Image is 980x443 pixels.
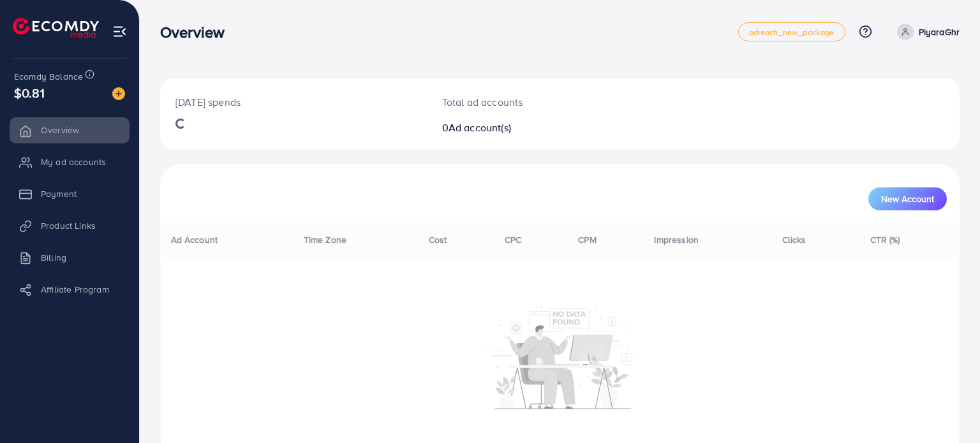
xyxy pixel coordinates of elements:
[868,187,947,210] button: New Account
[749,28,835,36] span: adreach_new_package
[160,23,235,41] h3: Overview
[112,24,127,39] img: menu
[881,194,934,203] span: New Account
[14,70,83,83] span: Ecomdy Balance
[442,94,611,110] p: Total ad accounts
[449,120,511,134] span: Ad account(s)
[13,18,99,38] img: logo
[112,87,125,100] img: image
[442,122,611,134] h2: 0
[738,22,845,41] a: adreach_new_package
[919,24,960,40] p: PiyaraGhr
[14,84,45,102] span: $0.81
[892,24,960,40] a: PiyaraGhr
[175,94,412,110] p: [DATE] spends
